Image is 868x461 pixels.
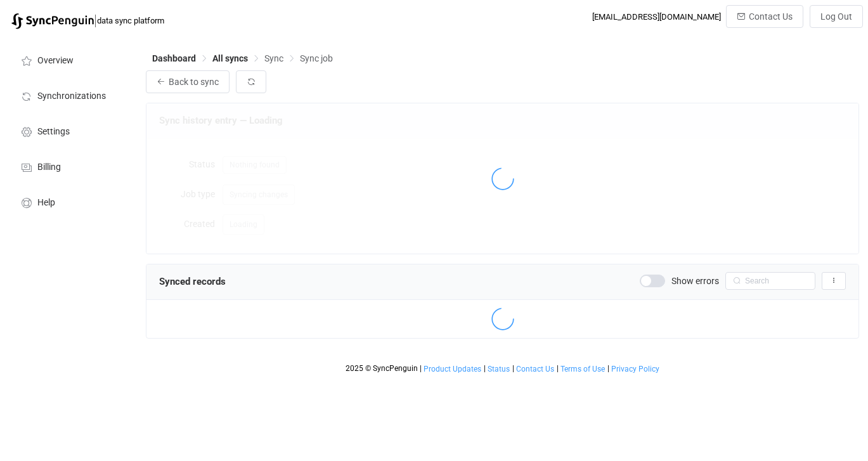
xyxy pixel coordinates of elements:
div: [EMAIL_ADDRESS][DOMAIN_NAME] [592,12,721,22]
a: Help [6,184,133,219]
span: | [484,364,486,373]
a: Settings [6,113,133,148]
span: Contact Us [749,11,793,22]
button: Back to sync [146,70,230,93]
a: |data sync platform [11,11,164,29]
div: Breadcrumb [152,54,333,63]
span: Billing [37,162,61,172]
span: Settings [37,127,70,137]
span: Product Updates [424,365,481,373]
span: | [420,364,422,373]
span: Sync [264,53,283,63]
span: | [607,364,609,373]
a: Product Updates [423,365,482,373]
span: Contact Us [516,365,554,373]
span: Synchronizations [37,91,106,101]
span: Dashboard [152,53,196,63]
span: Show errors [671,276,719,285]
span: Synced records [159,276,226,287]
button: Log Out [810,5,863,28]
span: Status [488,365,510,373]
a: Overview [6,42,133,77]
span: | [557,364,559,373]
a: Privacy Policy [611,365,660,373]
span: Log Out [820,11,852,22]
button: Contact Us [726,5,803,28]
span: | [512,364,514,373]
span: 2025 © SyncPenguin [346,364,418,373]
span: Overview [37,56,74,66]
a: Contact Us [515,365,555,373]
a: Status [487,365,510,373]
span: Help [37,198,55,208]
a: Synchronizations [6,77,133,113]
input: Search [725,272,815,290]
span: Privacy Policy [611,365,659,373]
img: syncpenguin.svg [11,13,94,29]
span: data sync platform [97,16,164,25]
span: Sync job [300,53,333,63]
span: All syncs [212,53,248,63]
a: Billing [6,148,133,184]
a: Terms of Use [560,365,606,373]
span: Back to sync [169,77,219,87]
span: | [94,11,97,29]
span: Terms of Use [560,365,605,373]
